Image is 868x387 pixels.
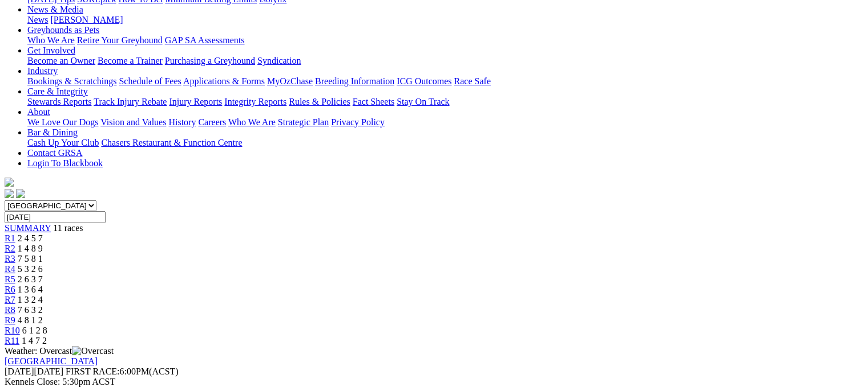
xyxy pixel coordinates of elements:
[94,97,167,106] a: Track Injury Rebate
[27,15,863,25] div: News & Media
[27,56,863,66] div: Get Involved
[278,117,329,127] a: Strategic Plan
[27,117,98,127] a: We Love Our Dogs
[72,346,114,356] img: Overcast
[454,76,490,86] a: Race Safe
[5,367,63,376] span: [DATE]
[5,254,15,264] a: R3
[27,5,83,14] a: News & Media
[5,315,15,325] a: R9
[27,148,82,158] a: Contact GRSA
[5,356,98,366] a: [GEOGRAPHIC_DATA]
[5,264,15,274] a: R4
[5,178,14,187] img: logo-grsa-white.png
[22,336,47,345] span: 1 4 7 2
[16,189,25,198] img: twitter.svg
[27,158,103,168] a: Login To Blackbook
[27,15,48,24] a: News
[5,346,114,356] span: Weather: Overcast
[27,56,95,65] a: Become an Owner
[18,274,43,284] span: 2 6 3 7
[18,285,43,294] span: 1 3 6 4
[5,244,15,253] a: R2
[66,367,179,376] span: 6:00PM(ACST)
[18,315,43,325] span: 4 8 1 2
[397,76,451,86] a: ICG Outcomes
[5,211,106,223] input: Select date
[289,97,350,106] a: Rules & Policies
[165,35,245,45] a: GAP SA Assessments
[66,367,119,376] span: FIRST RACE:
[183,76,265,86] a: Applications & Forms
[5,233,15,243] a: R1
[27,138,99,147] a: Cash Up Your Club
[101,138,242,147] a: Chasers Restaurant & Function Centre
[228,117,276,127] a: Who We Are
[53,223,83,233] span: 11 races
[5,285,15,294] a: R6
[27,35,863,46] div: Greyhounds as Pets
[27,97,91,106] a: Stewards Reports
[18,233,43,243] span: 2 4 5 7
[18,254,43,264] span: 7 5 8 1
[27,35,75,45] a: Who We Are
[27,25,99,35] a: Greyhounds as Pets
[22,326,47,335] span: 6 1 2 8
[169,97,222,106] a: Injury Reports
[18,264,43,274] span: 5 3 2 6
[5,336,19,345] a: R11
[267,76,313,86] a: MyOzChase
[198,117,226,127] a: Careers
[5,295,15,304] a: R7
[168,117,196,127] a: History
[27,46,75,55] a: Get Involved
[331,117,385,127] a: Privacy Policy
[353,97,394,106] a: Fact Sheets
[5,367,34,376] span: [DATE]
[18,305,43,315] span: 7 6 3 2
[5,326,20,335] a: R10
[18,295,43,304] span: 1 3 2 4
[5,305,15,315] a: R8
[77,35,163,45] a: Retire Your Greyhound
[100,117,166,127] a: Vision and Values
[224,97,286,106] a: Integrity Reports
[5,223,51,233] a: SUMMARY
[27,76,116,86] a: Bookings & Scratchings
[27,87,88,96] a: Care & Integrity
[27,117,863,127] div: About
[397,97,449,106] a: Stay On Track
[165,56,255,65] a: Purchasing a Greyhound
[5,189,14,198] img: facebook.svg
[5,377,863,387] div: Kennels Close: 5:30pm ACST
[27,66,58,76] a: Industry
[27,127,78,137] a: Bar & Dining
[119,76,181,86] a: Schedule of Fees
[27,107,50,117] a: About
[27,138,863,148] div: Bar & Dining
[98,56,163,65] a: Become a Trainer
[18,244,43,253] span: 1 4 8 9
[27,76,863,87] div: Industry
[27,97,863,107] div: Care & Integrity
[257,56,301,65] a: Syndication
[315,76,394,86] a: Breeding Information
[5,274,15,284] a: R5
[50,15,123,24] a: [PERSON_NAME]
